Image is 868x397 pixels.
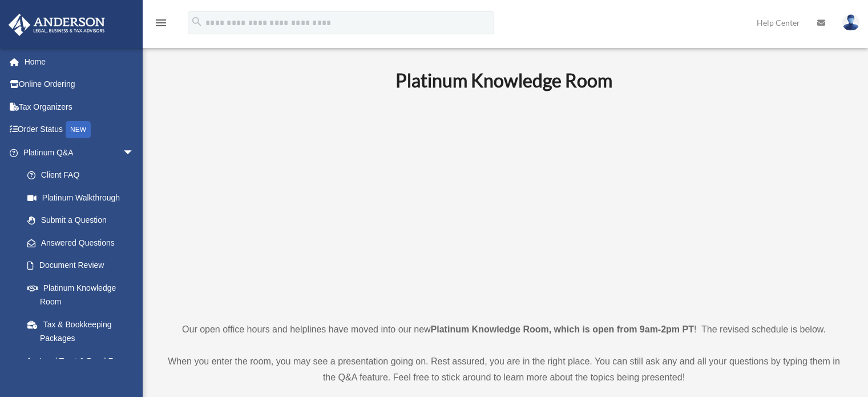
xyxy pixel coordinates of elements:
[395,69,612,91] b: Platinum Knowledge Room
[16,254,151,277] a: Document Review
[163,322,845,338] p: Our open office hours and helplines have moved into our new ! The revised schedule is below.
[5,14,108,36] img: Anderson Advisors Platinum Portal
[8,73,151,96] a: Online Ordering
[16,186,151,209] a: Platinum Walkthrough
[123,141,146,165] span: arrow_drop_down
[8,50,151,73] a: Home
[16,209,151,232] a: Submit a Question
[842,14,859,31] img: User Pic
[8,141,151,164] a: Platinum Q&Aarrow_drop_down
[66,121,91,138] div: NEW
[16,313,151,350] a: Tax & Bookkeeping Packages
[8,118,151,142] a: Order StatusNEW
[154,16,168,30] i: menu
[191,15,203,28] i: search
[8,95,151,118] a: Tax Organizers
[163,354,845,386] p: When you enter the room, you may see a presentation going on. Rest assured, you are in the right ...
[16,350,151,372] a: Land Trust & Deed Forum
[333,107,675,300] iframe: 231110_Toby_KnowledgeRoom
[16,231,151,254] a: Answered Questions
[16,164,151,187] a: Client FAQ
[431,324,694,334] strong: Platinum Knowledge Room, which is open from 9am-2pm PT
[154,20,168,30] a: menu
[16,276,146,313] a: Platinum Knowledge Room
